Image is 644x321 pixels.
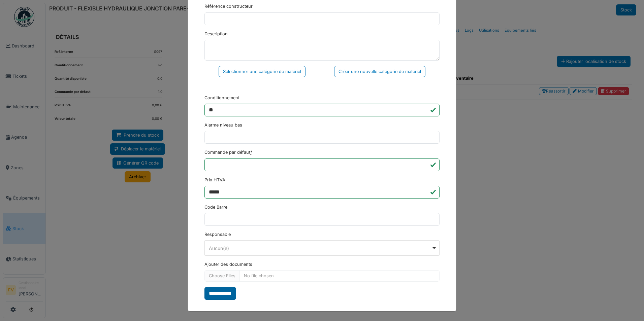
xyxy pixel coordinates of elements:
label: Référence constructeur [204,3,253,9]
label: Conditionnement [204,95,239,101]
label: Ajouter des documents [204,261,252,267]
label: Alarme niveau bas [204,122,242,128]
div: Sélectionner une catégorie de matériel [219,66,305,77]
label: Code Barre [204,204,227,210]
label: Prix HTVA [204,177,225,183]
div: Aucun(e) [209,245,431,252]
div: Créer une nouvelle catégorie de matériel [334,66,425,77]
label: Description [204,31,228,37]
abbr: Requis [250,150,252,155]
label: Responsable [204,231,231,238]
label: Commande par défaut [204,149,252,155]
